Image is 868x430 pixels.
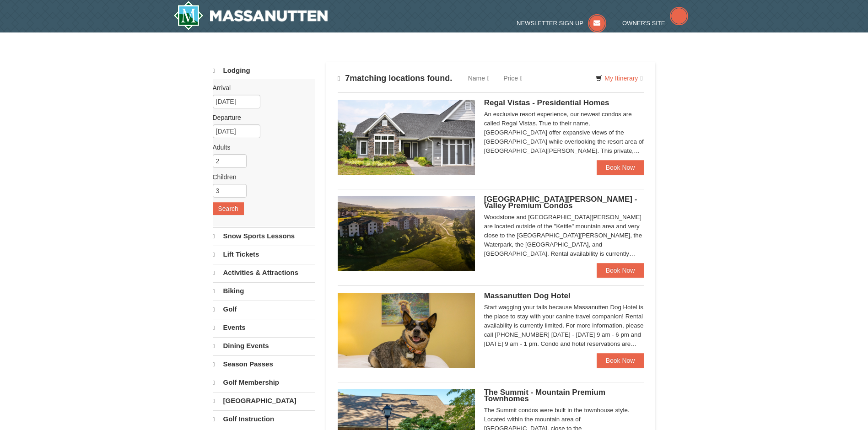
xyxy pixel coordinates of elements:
a: Season Passes [213,355,315,373]
label: Departure [213,113,308,122]
a: Golf [213,301,315,318]
a: Golf Membership [213,374,315,391]
a: Activities & Attractions [213,264,315,281]
a: Book Now [597,160,644,175]
a: Price [496,69,529,87]
div: An exclusive resort experience, our newest condos are called Regal Vistas. True to their name, [G... [484,110,644,156]
span: Regal Vistas - Presidential Homes [484,98,609,107]
span: Massanutten Dog Hotel [484,291,571,300]
a: Lodging [213,62,315,79]
label: Arrival [213,83,308,92]
a: Golf Instruction [213,410,315,428]
a: My Itinerary [590,71,648,85]
a: Book Now [597,263,644,278]
a: Name [461,69,496,87]
img: 19219041-4-ec11c166.jpg [338,196,475,271]
a: Biking [213,282,315,300]
a: Newsletter Sign Up [517,20,606,27]
span: The Summit - Mountain Premium Townhomes [484,388,605,403]
a: Events [213,319,315,336]
img: Massanutten Resort Logo [173,1,328,30]
span: [GEOGRAPHIC_DATA][PERSON_NAME] - Valley Premium Condos [484,195,637,210]
img: 19218991-1-902409a9.jpg [338,100,475,175]
a: Book Now [597,353,644,368]
a: Snow Sports Lessons [213,227,315,245]
span: Owner's Site [622,20,665,27]
a: Massanutten Resort [173,1,328,30]
a: Owner's Site [622,20,688,27]
img: 27428181-5-81c892a3.jpg [338,293,475,368]
a: Lift Tickets [213,246,315,263]
a: Dining Events [213,337,315,355]
label: Children [213,172,308,182]
span: Newsletter Sign Up [517,20,583,27]
button: Search [213,202,244,215]
div: Woodstone and [GEOGRAPHIC_DATA][PERSON_NAME] are located outside of the "Kettle" mountain area an... [484,213,644,258]
div: Start wagging your tails because Massanutten Dog Hotel is the place to stay with your canine trav... [484,303,644,349]
label: Adults [213,143,308,152]
a: [GEOGRAPHIC_DATA] [213,392,315,409]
